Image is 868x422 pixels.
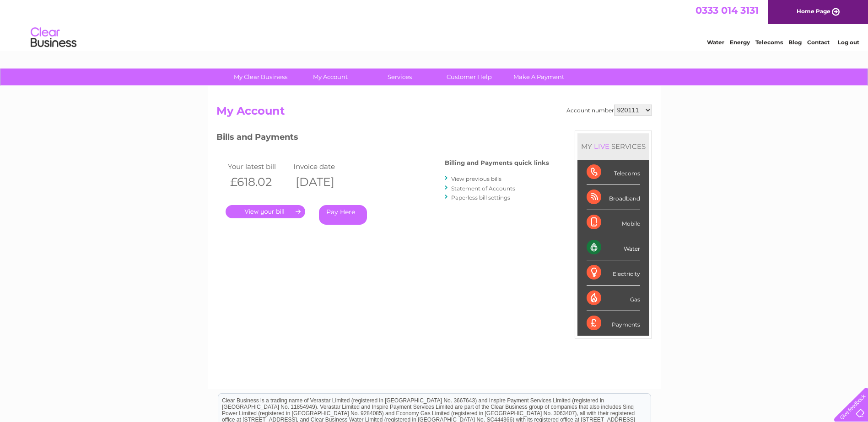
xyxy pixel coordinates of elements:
[587,235,640,260] div: Water
[223,69,298,85] a: My Clear Business
[587,286,640,311] div: Gas
[218,5,651,44] div: Clear Business is a trading name of Verastar Limited (registered in [GEOGRAPHIC_DATA] No. 3667643...
[807,39,830,46] a: Contact
[445,159,549,166] h4: Billing and Payments quick links
[431,69,507,85] a: Customer Help
[291,173,357,191] th: [DATE]
[216,105,652,122] h2: My Account
[587,185,640,210] div: Broadband
[30,24,77,52] img: logo.png
[587,260,640,285] div: Electricity
[566,105,652,116] div: Account number
[838,39,859,46] a: Log out
[451,194,510,201] a: Paperless bill settings
[592,142,611,151] div: LIVE
[788,39,802,46] a: Blog
[226,205,305,218] a: .
[291,160,357,173] td: Invoice date
[451,185,515,192] a: Statement of Accounts
[501,69,577,85] a: Make A Payment
[695,5,759,16] a: 0333 014 3131
[362,69,437,85] a: Services
[216,131,549,147] h3: Bills and Payments
[587,311,640,336] div: Payments
[587,160,640,185] div: Telecoms
[587,210,640,235] div: Mobile
[755,39,783,46] a: Telecoms
[292,69,368,85] a: My Account
[226,160,291,173] td: Your latest bill
[730,39,750,46] a: Energy
[707,39,724,46] a: Water
[226,173,291,191] th: £618.02
[451,175,501,182] a: View previous bills
[319,205,367,225] a: Pay Here
[577,133,649,159] div: MY SERVICES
